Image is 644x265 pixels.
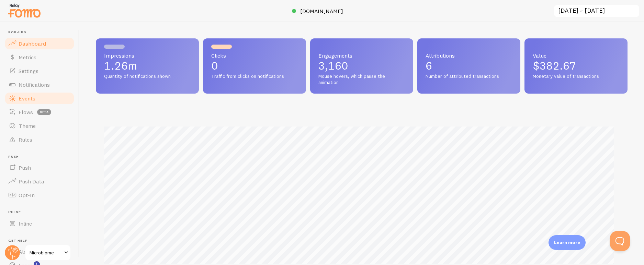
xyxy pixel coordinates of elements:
[4,50,75,64] a: Metrics
[19,122,36,129] span: Theme
[104,53,191,58] span: Impressions
[4,133,75,146] a: Rules
[4,174,75,188] a: Push Data
[318,60,405,71] p: 3,160
[30,249,62,257] span: Microbiome
[4,78,75,92] a: Notifications
[104,60,191,71] p: 1.26m
[211,60,298,71] p: 0
[8,210,75,215] span: Inline
[19,220,32,227] span: Inline
[211,53,298,58] span: Clicks
[4,161,75,174] a: Push
[426,53,512,58] span: Attributions
[4,105,75,119] a: Flows beta
[4,217,75,230] a: Inline
[4,92,75,105] a: Events
[4,188,75,202] a: Opt-In
[8,239,75,243] span: Get Help
[37,109,51,115] span: beta
[211,73,298,80] span: Traffic from clicks on notifications
[19,95,35,102] span: Events
[19,81,50,88] span: Notifications
[4,119,75,133] a: Theme
[19,68,38,74] span: Settings
[554,239,580,246] p: Learn more
[7,2,42,19] img: fomo-relay-logo-orange.svg
[104,73,191,80] span: Quantity of notifications shown
[533,59,576,72] span: $382.67
[19,136,32,143] span: Rules
[8,30,75,35] span: Pop-ups
[4,64,75,78] a: Settings
[533,53,619,58] span: Value
[19,178,44,185] span: Push Data
[426,60,512,71] p: 6
[549,235,586,250] div: Learn more
[610,231,630,251] iframe: Help Scout Beacon - Open
[318,53,405,58] span: Engagements
[4,37,75,50] a: Dashboard
[19,192,35,198] span: Opt-In
[19,109,33,116] span: Flows
[25,244,71,261] a: Microbiome
[19,164,31,171] span: Push
[426,73,512,80] span: Number of attributed transactions
[19,40,46,47] span: Dashboard
[8,155,75,159] span: Push
[533,73,619,80] span: Monetary value of transactions
[318,73,405,85] span: Mouse hovers, which pause the animation
[19,54,36,61] span: Metrics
